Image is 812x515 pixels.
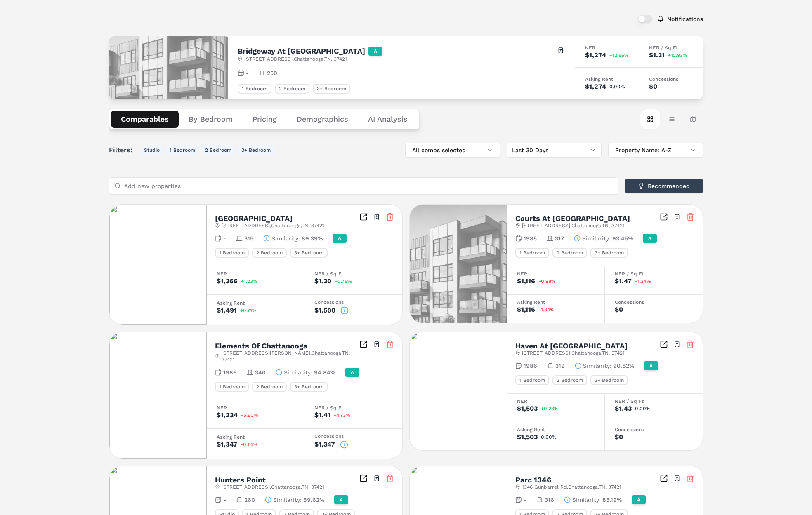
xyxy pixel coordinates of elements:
div: $1,274 [585,52,606,59]
input: Add new properties [124,178,613,194]
span: 319 [555,362,565,370]
div: 1 Bedroom [515,248,549,258]
div: $1,366 [217,278,238,285]
button: Recommended [625,179,703,193]
span: 88.19% [602,496,622,504]
button: AI Analysis [358,111,418,128]
a: Inspect Comparables [660,340,668,348]
span: 315 [244,234,253,242]
div: $1,347 [217,441,237,448]
span: 1986 [524,362,537,370]
span: [STREET_ADDRESS][PERSON_NAME] , Chattanooga , TN , 37421 [222,350,359,363]
span: Similarity : [273,496,302,504]
div: 3+ Bedroom [590,375,628,385]
span: 250 [267,69,277,77]
div: Concessions [314,434,392,439]
div: $1,274 [585,83,606,90]
span: 89.39% [302,234,323,242]
span: 90.62% [613,362,634,370]
div: 2 Bedroom [252,248,287,258]
div: A [368,47,382,56]
div: A [643,234,657,243]
span: 93.45% [612,234,633,242]
button: 2 Bedroom [202,145,235,155]
div: A [632,495,646,504]
div: 3+ Bedroom [313,84,350,94]
a: Inspect Comparables [660,474,668,482]
span: - [223,234,226,242]
span: -5.60% [241,413,258,418]
button: Comparables [111,111,179,128]
div: Asking Rent [517,300,595,305]
h2: Elements Of Chattanooga [215,342,307,350]
span: -1.34% [635,279,651,284]
span: [STREET_ADDRESS] , Chattanooga , TN , 37421 [522,350,625,356]
span: +0.71% [240,308,257,313]
span: 1986 [223,368,237,376]
span: [STREET_ADDRESS] , Chattanooga , TN , 37421 [244,56,347,62]
div: 1 Bedroom [215,248,249,258]
h2: Hunters Point [215,476,266,484]
span: 0.00% [609,84,625,89]
span: +12.93% [668,53,687,58]
div: $1.31 [649,52,665,59]
div: NER [585,45,629,50]
button: 3+ Bedroom [238,145,274,155]
div: $1,234 [217,412,238,419]
div: Concessions [649,77,693,82]
span: Filters: [109,145,137,155]
div: $1.30 [314,278,331,285]
div: NER / Sq Ft [649,45,693,50]
div: Asking Rent [217,301,294,306]
div: $1.41 [314,412,330,419]
div: 2 Bedroom [252,382,287,392]
div: $1.47 [615,278,632,285]
div: NER / Sq Ft [314,271,392,276]
h2: Courts At [GEOGRAPHIC_DATA] [515,215,630,222]
button: Studio [141,145,163,155]
label: Notifications [667,16,703,22]
div: $1,116 [517,278,535,285]
span: 0.00% [635,406,651,411]
a: Inspect Comparables [660,213,668,221]
div: Concessions [314,300,392,305]
span: 317 [555,234,564,242]
div: A [333,234,347,243]
span: 1346 Gunbarrel Rd , Chattanooga , TN , 37421 [522,484,621,490]
h2: Parc 1346 [515,476,551,484]
div: 3+ Bedroom [290,248,328,258]
div: NER [517,271,595,276]
span: +12.86% [609,53,629,58]
div: $1.43 [615,405,632,412]
span: Similarity : [582,234,611,242]
span: [STREET_ADDRESS] , Chattanooga , TN , 37421 [222,222,324,229]
span: +0.23% [541,406,559,411]
h2: [GEOGRAPHIC_DATA] [215,215,293,222]
div: NER / Sq Ft [615,399,693,404]
div: NER / Sq Ft [314,405,392,410]
span: -0.98% [538,279,556,284]
div: 1 Bedroom [215,382,249,392]
div: NER [217,271,294,276]
span: 260 [244,496,255,504]
div: $0 [649,83,657,90]
div: Asking Rent [217,435,294,440]
div: 2 Bedroom [552,375,587,385]
button: Demographics [287,111,358,128]
a: Inspect Comparables [359,213,368,221]
div: Concessions [615,427,693,432]
button: All comps selected [405,143,500,158]
div: Concessions [615,300,693,305]
div: NER [517,399,595,404]
div: $1,116 [517,306,535,313]
h2: Bridgeway At [GEOGRAPHIC_DATA] [238,47,365,55]
div: 3+ Bedroom [590,248,628,258]
div: Asking Rent [517,427,595,432]
div: A [345,368,359,377]
button: Property Name: A-Z [608,143,703,158]
div: $0 [615,434,623,440]
span: -4.73% [334,413,350,418]
div: $1,491 [217,307,237,314]
h2: Haven At [GEOGRAPHIC_DATA] [515,342,628,350]
div: A [334,495,348,504]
